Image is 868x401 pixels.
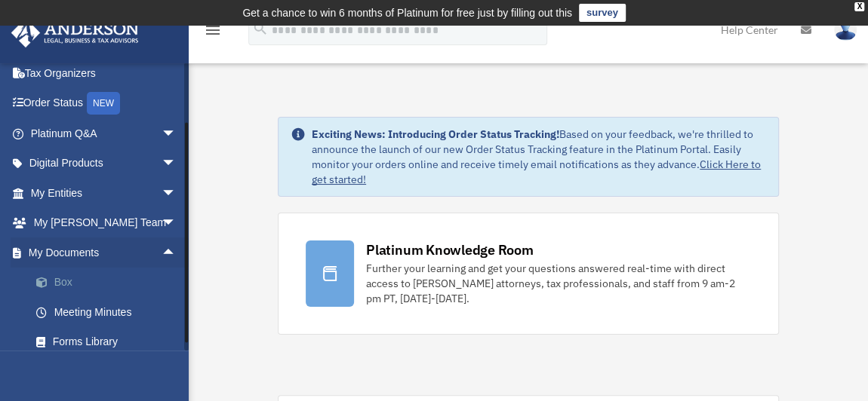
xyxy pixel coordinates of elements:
a: My Documentsarrow_drop_up [11,237,199,268]
a: survey [579,4,626,22]
a: My [PERSON_NAME] Teamarrow_drop_down [11,208,199,238]
span: arrow_drop_up [162,237,192,268]
span: arrow_drop_down [162,118,192,149]
a: menu [204,26,222,39]
a: Platinum Knowledge Room Further your learning and get your questions answered real-time with dire... [278,213,779,335]
i: search [252,20,269,37]
div: NEW [87,92,120,115]
img: User Pic [834,19,857,41]
span: arrow_drop_down [162,148,192,179]
span: arrow_drop_down [162,208,192,239]
a: Tax Organizers [11,58,199,88]
div: Platinum Knowledge Room [366,240,534,259]
a: Order StatusNEW [11,88,199,119]
a: Forms Library [21,327,199,357]
div: Further your learning and get your questions answered real-time with direct access to [PERSON_NAM... [366,261,751,306]
img: Anderson Advisors Platinum Portal [7,18,143,47]
a: Meeting Minutes [21,297,199,327]
a: Platinum Q&Aarrow_drop_down [11,118,199,148]
a: Digital Productsarrow_drop_down [11,148,199,179]
i: menu [204,21,222,39]
a: My Entitiesarrow_drop_down [11,178,199,208]
div: Based on your feedback, we're thrilled to announce the launch of our new Order Status Tracking fe... [312,127,766,187]
div: Get a chance to win 6 months of Platinum for free just by filling out this [242,4,572,22]
a: Click Here to get started! [312,158,761,186]
div: close [854,2,864,11]
a: Box [21,268,199,298]
span: arrow_drop_down [162,178,192,209]
strong: Exciting News: Introducing Order Status Tracking! [312,127,559,141]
